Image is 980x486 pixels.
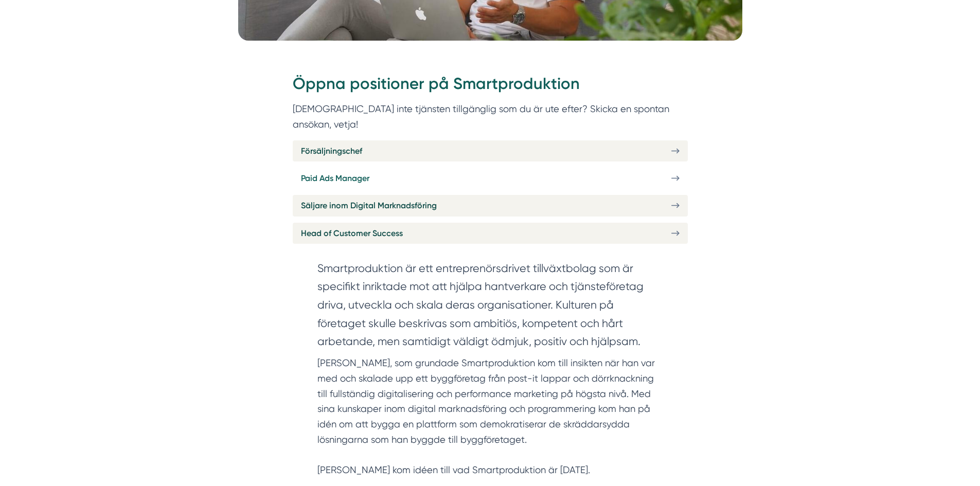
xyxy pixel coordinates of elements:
[301,172,369,185] span: Paid Ads Manager
[317,259,663,356] section: Smartproduktion är ett entreprenörsdrivet tillväxtbolag som är specifikt inriktade mot att hjälpa...
[317,355,663,478] p: [PERSON_NAME], som grundade Smartproduktion kom till insikten när han var med och skalade upp ett...
[293,223,688,244] a: Head of Customer Success
[293,168,688,189] a: Paid Ads Manager
[293,195,688,216] a: Säljare inom Digital Marknadsföring
[301,199,437,212] span: Säljare inom Digital Marknadsföring
[293,140,688,161] a: Försäljningschef
[293,101,688,132] p: [DEMOGRAPHIC_DATA] inte tjänsten tillgänglig som du är ute efter? Skicka en spontan ansökan, vetja!
[293,73,688,101] h2: Öppna positioner på Smartproduktion
[301,145,362,157] span: Försäljningschef
[301,227,403,240] span: Head of Customer Success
